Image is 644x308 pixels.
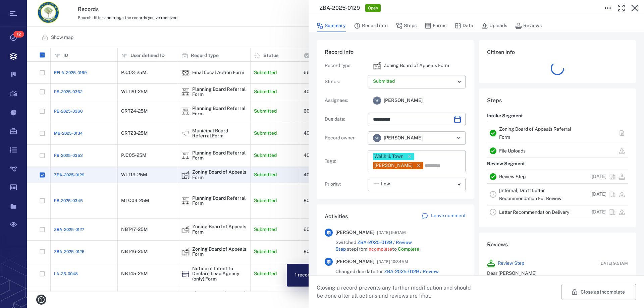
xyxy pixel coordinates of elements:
[601,1,614,15] button: Toggle to Edit Boxes
[325,62,365,69] p: Record type :
[381,181,390,187] span: Low
[335,229,374,236] span: [PERSON_NAME]
[325,48,466,56] h6: Record info
[325,181,365,188] p: Priority :
[396,19,417,32] button: Steps
[377,258,408,266] span: [DATE] 10:34AM
[479,40,636,88] div: Citizen info
[335,258,374,265] span: [PERSON_NAME]
[499,126,571,140] a: Zoning Board of Appeals Referral Form
[422,212,466,221] a: Leave comment
[319,4,360,12] h3: ZBA-2025-0129
[384,97,423,104] span: [PERSON_NAME]
[317,19,346,32] button: Summary
[499,174,526,179] a: Review Step
[592,173,606,180] p: [DATE]
[614,1,628,15] button: Toggle Fullscreen
[377,229,406,237] span: [DATE] 9:51AM
[384,135,423,141] span: [PERSON_NAME]
[499,188,561,201] a: [Internal] Draft Letter Recommendation For Review
[487,110,523,122] p: Intake Segment
[487,97,628,105] h6: Steps
[592,191,606,198] p: [DATE]
[374,153,404,160] div: Wallkill, Town
[454,19,473,32] button: Data
[628,1,641,15] button: Close
[373,78,455,85] p: Submitted
[325,116,365,123] p: Due date :
[373,134,381,142] div: V F
[561,284,636,300] button: Close as incomplete
[373,97,381,105] div: V F
[384,62,449,69] p: Zoning Board of Appeals Form
[354,19,388,32] button: Record info
[431,212,466,219] p: Leave comment
[373,62,381,70] img: icon Zoning Board of Appeals Form
[451,113,464,126] button: Choose date, selected date is Oct 17, 2025
[317,40,474,204] div: Record infoRecord type:icon Zoning Board of Appeals FormZoning Board of Appeals FormStatus:Assign...
[481,19,507,32] button: Uploads
[599,260,628,266] span: [DATE] 9:51AM
[515,19,542,32] button: Reviews
[335,269,439,281] a: ZBA-2025-0129 / Review Step
[487,48,628,56] h6: Citizen info
[498,260,524,267] a: Review Step
[335,268,466,282] span: Changed due date for step from to
[325,97,365,104] p: Assignees :
[325,158,365,165] p: Tags :
[325,212,348,221] h6: Activities
[487,241,628,249] h6: Reviews
[15,5,29,11] span: Help
[425,19,446,32] button: Forms
[373,62,381,70] div: Zoning Board of Appeals Form
[13,31,24,38] span: 12
[592,209,606,215] p: [DATE]
[487,270,628,277] p: Dear [PERSON_NAME]
[499,209,569,215] a: Letter Recommendation Delivery
[325,78,365,85] p: Status :
[499,148,526,153] a: File Uploads
[325,135,365,141] p: Record owner :
[317,284,476,300] p: Closing a record prevents any further modification and should be done after all actions and revie...
[398,246,419,252] span: Complete
[335,239,466,252] span: Switched step from to
[367,246,392,252] span: Incomplete
[374,162,413,169] div: [PERSON_NAME]
[487,158,525,170] p: Review Segment
[454,133,463,143] button: Open
[479,88,636,233] div: StepsIntake SegmentZoning Board of Appeals Referral FormFile UploadsReview SegmentReview Step[DAT...
[335,240,412,252] a: ZBA-2025-0129 / Review Step
[367,5,379,11] span: Open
